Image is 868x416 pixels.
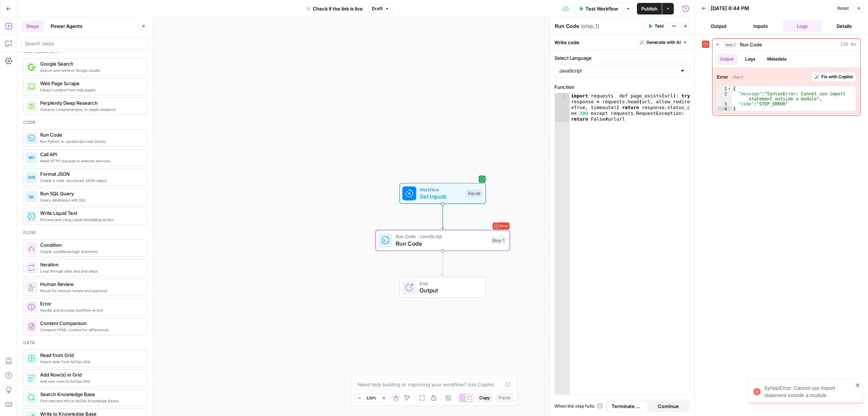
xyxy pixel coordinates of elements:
[40,151,141,158] span: Call API
[855,382,860,388] button: close
[40,60,141,67] span: Google Search
[40,300,141,307] span: Error
[420,286,478,295] span: Output
[717,107,732,112] div: 4
[372,5,383,12] span: Draft
[821,74,853,80] span: Fix with Copilot
[837,5,849,12] span: Reset
[555,22,579,30] textarea: Run Code
[783,20,822,32] button: Logs
[40,158,141,164] span: Make HTTP requests to external services
[476,393,493,403] button: Copy
[46,20,87,32] button: Power Agents
[23,340,147,346] div: Data
[40,138,141,144] span: Run Python or JavaScript code blocks
[646,39,681,46] span: Generate with AI
[40,67,141,73] span: Search and retrieve Google results
[40,197,141,203] span: Query databases with SQL
[741,20,780,32] button: Inputs
[375,277,510,298] div: EndOutput
[313,5,363,12] span: Check if the link is live
[655,23,664,29] span: Test
[715,54,738,65] button: Output
[717,91,732,101] div: 2
[658,403,679,410] span: Continue
[763,54,791,65] button: Metadata
[841,41,856,48] span: 136 ms
[550,35,694,50] div: Write code
[40,178,141,183] span: Create a valid, structured JSON object
[641,5,658,12] span: Publish
[420,186,463,193] span: Workflow
[375,183,510,204] div: WorkflowSet InputsInputs
[699,20,738,32] button: Output
[612,403,644,410] span: Terminate Workflow
[28,323,35,330] img: vrinnnclop0vshvmafd7ip1g7ohf
[555,93,570,122] div: 1
[40,327,141,333] span: Compare HTML content for differences
[40,261,141,268] span: Iteration
[740,41,762,48] span: Run Code
[586,5,618,12] span: Test Workflow
[559,67,677,74] input: JavaScript
[420,192,463,201] span: Set Inputs
[441,251,444,276] g: Edge from step_1 to end
[731,74,745,80] span: object
[40,170,141,178] span: Format JSON
[23,119,147,126] div: Code
[834,4,852,13] button: Reset
[22,20,43,32] button: Steps
[40,307,141,313] span: Handle and process workflow errors
[25,40,145,47] input: Search steps
[302,3,367,14] button: Check if the link is live
[40,131,141,138] span: Run Code
[741,54,760,65] button: Logs
[40,371,141,378] span: Add Row(s) in Grid
[554,403,603,409] span: When the step fails:
[717,101,732,107] div: 3
[40,107,141,112] span: Conduct comprehensive, in-depth research
[554,54,690,62] label: Select Language
[40,87,141,93] span: Extract content from web pages
[648,400,689,412] button: Continue
[375,230,510,251] div: ErrorRun Code · JavaScriptRun CodeStep 1
[40,249,141,254] span: Create conditional logic branches
[825,20,864,32] button: Details
[496,393,514,403] button: Paste
[717,86,732,91] div: 1
[366,395,376,401] span: 120%
[396,239,487,248] span: Run Code
[420,280,478,287] span: End
[40,320,141,327] span: Content Comparison
[500,221,508,231] span: Error
[40,99,141,107] span: Perplexity Deep Research
[764,384,853,399] div: SyntaxError: Cannot use import statement outside a module
[40,351,141,359] span: Read from Grid
[717,73,728,80] strong: Error
[40,391,141,398] span: Search Knowledge Base
[40,80,141,87] span: Web Page Scrape
[712,51,860,116] div: 136 ms
[479,395,490,401] span: Copy
[40,398,141,404] span: Find relevant info in AirOps Knowledge Bases
[441,204,444,229] g: Edge from start to step_1
[645,21,667,31] button: Test
[40,268,141,274] span: Loop through data sets and steps
[466,190,482,197] div: Inputs
[369,4,392,13] button: Draft
[40,359,141,365] span: Import data from AirOps Grid
[40,280,141,288] span: Human Review
[40,190,141,197] span: Run SQL Query
[712,39,860,50] button: 136 ms
[727,86,731,91] span: Toggle code folding, rows 1 through 4
[723,41,737,48] span: step_1
[40,209,141,217] span: Write Liquid Text
[40,241,141,249] span: Condition
[637,38,690,47] button: Generate with AI
[40,217,141,222] span: Process text using Liquid templating syntax
[23,229,147,236] div: Flow
[499,395,511,401] span: Paste
[396,233,487,240] span: Run Code · JavaScript
[554,83,690,91] label: Function
[490,237,506,245] div: Step 1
